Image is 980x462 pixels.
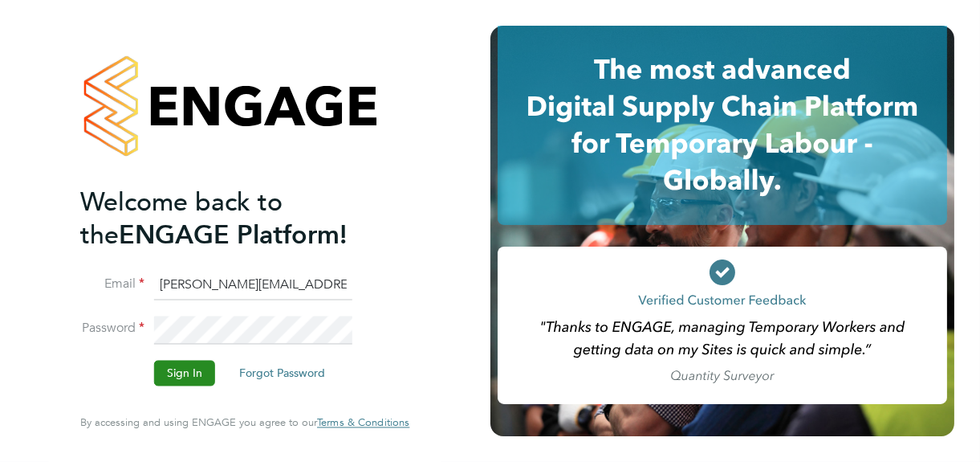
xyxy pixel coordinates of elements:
[226,361,338,386] button: Forgot Password
[80,186,283,251] span: Welcome back to the
[154,271,352,300] input: Enter your work email...
[80,416,409,430] span: By accessing and using ENGAGE you agree to our
[80,321,144,337] label: Password
[317,416,409,430] span: Terms & Conditions
[80,276,144,292] label: Email
[317,417,409,430] a: Terms & Conditions
[80,186,393,251] h2: ENGAGE Platform!
[154,361,215,386] button: Sign In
